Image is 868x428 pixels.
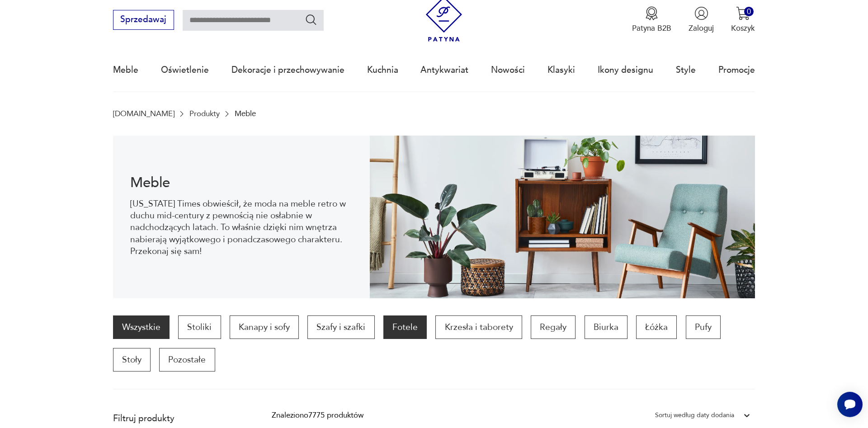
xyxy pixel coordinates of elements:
[113,49,138,91] a: Meble
[686,315,721,339] a: Pufy
[632,6,671,33] a: Ikona medaluPatyna B2B
[370,136,755,298] img: Meble
[113,10,174,30] button: Sprzedawaj
[113,17,174,24] a: Sprzedawaj
[113,413,246,424] p: Filtruj produkty
[130,176,353,189] h1: Meble
[113,109,175,118] a: [DOMAIN_NAME]
[632,23,671,33] p: Patyna B2B
[731,6,755,33] button: 0Koszyk
[655,409,734,421] div: Sortuj według daty dodania
[598,49,653,91] a: Ikony designu
[159,348,215,372] a: Pozostałe
[235,109,256,118] p: Meble
[718,49,755,91] a: Promocje
[161,49,209,91] a: Oświetlenie
[420,49,468,91] a: Antykwariat
[231,49,344,91] a: Dekoracje i przechowywanie
[837,392,863,417] iframe: Smartsupp widget button
[491,49,525,91] a: Nowości
[178,315,221,339] a: Stoliki
[694,6,708,20] img: Ikonka użytkownika
[689,6,714,33] button: Zaloguj
[632,6,671,33] button: Patyna B2B
[307,315,374,339] a: Szafy i szafki
[585,315,627,339] a: Biurka
[305,13,318,26] button: Szukaj
[689,23,714,33] p: Zaloguj
[383,315,427,339] a: Fotele
[547,49,575,91] a: Klasyki
[731,23,755,33] p: Koszyk
[435,315,522,339] a: Krzesła i taborety
[367,49,398,91] a: Kuchnia
[744,7,754,16] div: 0
[272,409,363,421] div: Znaleziono 7775 produktów
[636,315,677,339] a: Łóżka
[531,315,576,339] a: Regały
[113,315,170,339] a: Wszystkie
[230,315,299,339] a: Kanapy i sofy
[676,49,696,91] a: Style
[130,198,353,258] p: [US_STATE] Times obwieścił, że moda na meble retro w duchu mid-century z pewnością nie osłabnie w...
[645,6,659,20] img: Ikona medalu
[113,348,151,372] a: Stoły
[189,109,220,118] a: Produkty
[736,6,750,20] img: Ikona koszyka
